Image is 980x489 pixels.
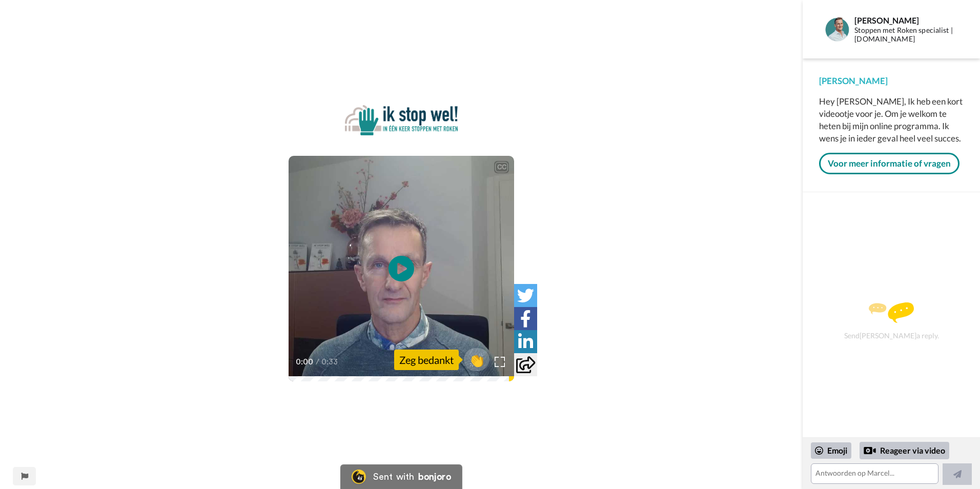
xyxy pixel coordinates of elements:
[296,356,314,368] span: 0:00
[345,105,458,136] img: 9601d93c-4ee2-4881-aaa8-ba52576deda8
[352,470,366,484] img: Bonjoro Logo
[819,95,964,145] div: Hey [PERSON_NAME], Ik heb een kort videootje voor je. Om je welkom te heten bij mijn online progr...
[854,26,963,44] div: Stoppen met Roken specialist | [DOMAIN_NAME]
[860,442,949,459] div: Reageer via video
[819,153,959,174] a: Voor meer informatie of vragen
[316,356,319,368] span: /
[819,75,964,87] div: [PERSON_NAME]
[495,162,508,172] div: CC
[340,464,462,489] a: Bonjoro LogoSent withbonjoro
[321,356,339,368] span: 0:33
[394,350,459,370] div: Zeg bedankt
[464,348,489,371] button: 👏
[811,442,851,459] div: Emoji
[854,15,963,25] div: [PERSON_NAME]
[495,357,505,367] img: Full screen
[464,352,489,368] span: 👏
[864,444,876,457] div: Reply by Video
[418,472,451,481] div: bonjoro
[816,210,966,432] div: Send [PERSON_NAME] a reply.
[869,302,914,323] img: message.svg
[825,17,849,42] img: Profile Image
[373,472,414,481] div: Sent with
